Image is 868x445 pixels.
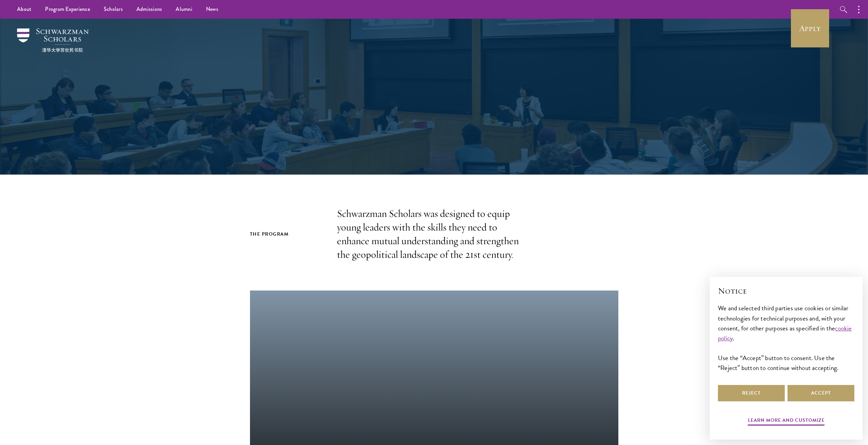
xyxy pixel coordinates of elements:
p: Schwarzman Scholars was designed to equip young leaders with the skills they need to enhance mutu... [337,207,531,262]
button: Accept [788,385,854,401]
h2: The Program [250,230,323,238]
img: Schwarzman Scholars [17,28,89,52]
h2: Notice [718,285,854,297]
button: Reject [718,385,785,401]
div: We and selected third parties use cookies or similar technologies for technical purposes and, wit... [718,303,854,372]
a: Apply [791,9,829,47]
button: Learn more and customize [748,416,825,427]
a: cookie policy [718,323,852,343]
